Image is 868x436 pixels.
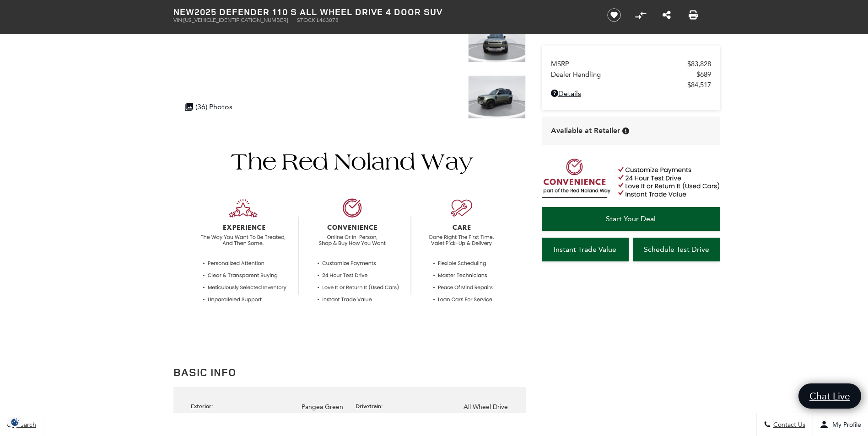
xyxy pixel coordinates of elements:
[183,17,288,23] span: [US_VEHICLE_IDENTIFICATION_NUMBER]
[173,364,526,380] h2: Basic Info
[554,245,616,254] span: Instant Trade Value
[689,10,698,21] a: Print this New 2025 Defender 110 S All Wheel Drive 4 Door SUV
[551,70,696,79] span: Dealer Handling
[696,70,711,79] span: $689
[5,417,26,427] img: Opt-Out Icon
[551,81,711,89] a: $84,517
[634,8,647,22] button: Compare Vehicle
[606,214,656,223] span: Start Your Deal
[173,7,592,17] h1: 2025 Defender 110 S All Wheel Drive 4 Door SUV
[644,245,709,254] span: Schedule Test Drive
[663,10,671,21] a: Share this New 2025 Defender 110 S All Wheel Drive 4 Door SUV
[551,70,711,79] a: Dealer Handling $689
[687,81,711,89] span: $84,517
[813,413,868,436] button: Open user profile menu
[317,17,339,23] span: L463078
[551,60,711,68] a: MSRP $83,828
[829,421,861,429] span: My Profile
[5,417,26,427] section: Click to Open Cookie Consent Modal
[798,383,861,409] a: Chat Live
[622,128,629,134] div: Vehicle is in stock and ready for immediate delivery. Due to demand, availability is subject to c...
[468,75,526,119] img: New 2025 Pangea Green LAND ROVER S image 4
[468,19,526,63] img: New 2025 Pangea Green LAND ROVER S image 3
[356,402,388,410] div: Drivetrain:
[173,5,194,18] strong: New
[551,60,687,68] span: MSRP
[302,403,343,411] span: Pangea Green
[542,238,629,261] a: Instant Trade Value
[551,126,620,136] span: Available at Retailer
[633,238,720,261] a: Schedule Test Drive
[604,8,624,22] button: Save vehicle
[771,421,805,429] span: Contact Us
[173,17,183,23] span: VIN:
[542,207,720,231] a: Start Your Deal
[297,17,317,23] span: Stock:
[551,89,711,98] a: Details
[180,98,237,116] div: (36) Photos
[464,403,508,411] span: All Wheel Drive
[191,402,218,410] div: Exterior:
[805,390,855,402] span: Chat Live
[687,60,711,68] span: $83,828
[542,266,720,410] iframe: YouTube video player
